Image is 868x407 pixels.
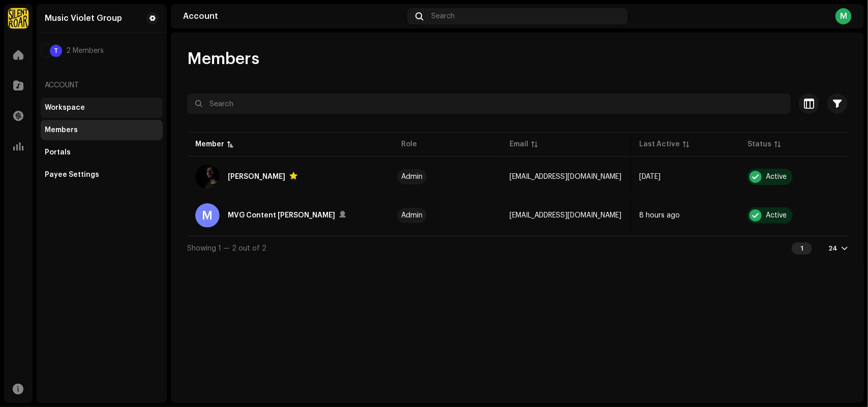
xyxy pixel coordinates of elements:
div: Last Active [639,139,680,149]
div: Music Violet Group [45,14,122,22]
span: fo7346728@gmail.com [510,173,621,180]
div: Members [45,126,78,134]
span: Search [431,12,455,20]
div: 1 [792,242,812,255]
span: Showing 1 — 2 out of 2 [187,245,266,252]
div: M [195,203,220,228]
div: Muhammad Amjad [228,171,285,183]
div: MVG Content Menger [228,209,335,222]
span: 2 Members [66,47,104,55]
span: 3 days ago [639,173,661,180]
div: Workspace [45,104,85,112]
img: 99c203e4-287c-4913-bf21-d1852bf5094b [195,165,220,189]
div: Payee Settings [45,171,99,179]
div: Active [766,173,787,180]
re-a-nav-header: Account [41,73,163,98]
span: 8 hours ago [639,212,680,219]
div: Active [766,212,787,219]
div: Email [510,139,528,149]
re-m-nav-item: Payee Settings [41,165,163,185]
img: fcfd72e7-8859-4002-b0df-9a7058150634 [8,8,28,28]
span: Admin [401,212,493,219]
div: 24 [828,244,837,253]
span: ta728069@gmail.com [510,212,621,219]
input: Search [187,93,791,114]
img: 99c203e4-287c-4913-bf21-d1852bf5094b [41,45,53,57]
div: Status [747,139,771,149]
div: Portals [45,148,71,156]
div: Admin [401,173,423,180]
div: Account [183,12,403,20]
re-m-nav-item: Members [41,120,163,140]
span: Members [187,49,259,69]
re-m-nav-item: Workspace [41,98,163,118]
div: M [835,8,852,24]
re-m-nav-item: Portals [41,142,163,163]
div: Member [195,139,224,149]
div: Admin [401,212,423,219]
span: Admin [401,173,493,180]
div: T [50,45,62,57]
